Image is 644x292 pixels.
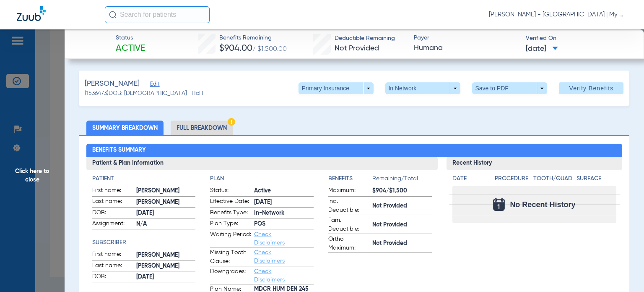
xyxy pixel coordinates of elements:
[136,251,196,260] span: [PERSON_NAME]
[452,174,488,183] h4: Date
[92,208,133,218] span: DOB:
[210,230,251,247] span: Waiting Period:
[86,121,164,135] li: Summary Breakdown
[92,174,196,183] h4: Patient
[254,250,285,264] a: Check Disclaimers
[136,198,196,207] span: [PERSON_NAME]
[92,186,133,196] span: First name:
[17,6,46,21] img: Zuub Logo
[85,79,140,89] span: [PERSON_NAME]
[328,235,369,253] span: Ortho Maximum:
[136,273,196,281] span: [DATE]
[602,252,644,292] iframe: Chat Widget
[328,216,369,234] span: Fam. Deductible:
[210,248,251,266] span: Missing Tooth Clause:
[210,174,314,183] h4: Plan
[254,198,314,207] span: [DATE]
[452,174,488,186] app-breakdown-title: Date
[372,174,432,186] span: Remaining/Total
[92,250,133,260] span: First name:
[252,46,287,53] span: / $1,500.00
[116,34,145,42] span: Status
[328,174,372,183] h4: Benefits
[372,187,432,195] span: $904/$1,500
[219,34,287,42] span: Benefits Remaining
[526,44,558,54] span: [DATE]
[559,82,623,94] button: Verify Benefits
[254,209,314,218] span: In-Network
[210,197,251,207] span: Effective Date:
[533,174,573,186] app-breakdown-title: Tooth/Quad
[228,118,235,126] img: Hazard
[210,186,251,196] span: Status:
[372,239,432,248] span: Not Provided
[86,144,622,157] h2: Benefits Summary
[86,157,438,170] h3: Patient & Plan Information
[414,43,518,53] span: Humana
[495,174,530,186] app-breakdown-title: Procedure
[92,261,133,271] span: Last name:
[254,231,285,246] a: Check Disclaimers
[210,219,251,229] span: Plan Type:
[299,82,374,94] button: Primary Insurance
[210,208,251,218] span: Benefits Type:
[335,34,395,43] span: Deductible Remaining
[489,11,627,19] span: [PERSON_NAME] - [GEOGRAPHIC_DATA] | My Community Dental Centers
[92,238,196,247] h4: Subscriber
[219,44,252,53] span: $904.00
[254,187,314,195] span: Active
[372,221,432,229] span: Not Provided
[495,174,530,183] h4: Procedure
[372,202,432,210] span: Not Provided
[335,45,379,52] span: Not Provided
[92,219,133,229] span: Assignment:
[254,268,285,283] a: Check Disclaimers
[526,34,630,43] span: Verified On
[472,82,547,94] button: Save to PDF
[136,220,196,229] span: N/A
[254,220,314,229] span: POS
[116,43,145,55] span: Active
[136,262,196,271] span: [PERSON_NAME]
[92,272,133,282] span: DOB:
[533,174,573,183] h4: Tooth/Quad
[328,186,369,196] span: Maximum:
[576,174,616,183] h4: Surface
[493,198,505,211] img: Calendar
[85,89,203,98] span: (1536473) DOB: [DEMOGRAPHIC_DATA] - HoH
[109,11,117,18] img: Search Icon
[210,267,251,284] span: Downgrades:
[328,174,372,186] app-breakdown-title: Benefits
[136,187,196,195] span: [PERSON_NAME]
[414,34,518,42] span: Payer
[105,6,210,23] input: Search for patients
[385,82,460,94] button: In Network
[171,121,233,135] li: Full Breakdown
[92,197,133,207] span: Last name:
[136,209,196,218] span: [DATE]
[510,200,575,209] span: No Recent History
[328,197,369,215] span: Ind. Deductible:
[576,174,616,186] app-breakdown-title: Surface
[569,85,613,92] span: Verify Benefits
[150,81,158,89] span: Edit
[447,157,622,170] h3: Recent History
